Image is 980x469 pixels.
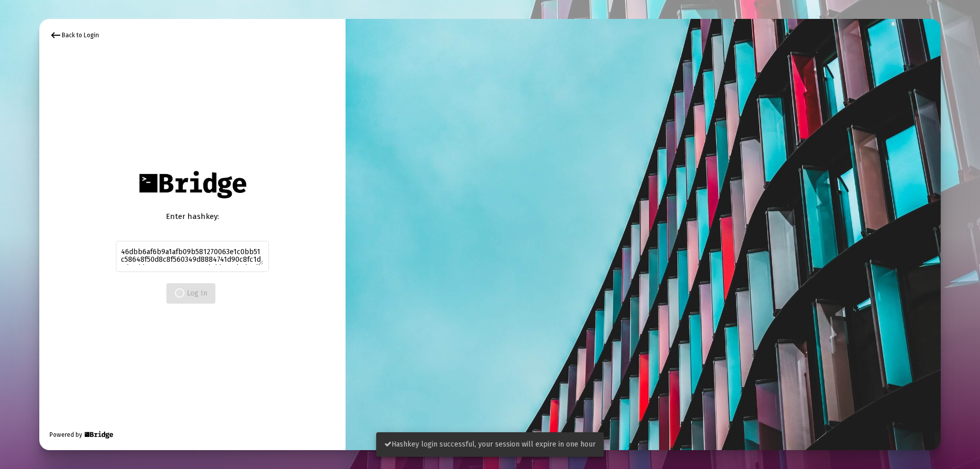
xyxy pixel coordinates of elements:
img: Bridge Financial Technology Logo [134,165,251,204]
div: Powered by [50,430,114,440]
mat-icon: keyboard_backspace [50,29,62,41]
span: Hashkey login successful, your session will expire in one hour [384,440,596,449]
img: Bridge Financial Technology Logo [83,430,114,440]
div: Back to Login [50,29,99,41]
span: Log In [175,289,207,298]
button: Log In [166,283,215,304]
div: Enter hashkey: [116,211,269,221]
